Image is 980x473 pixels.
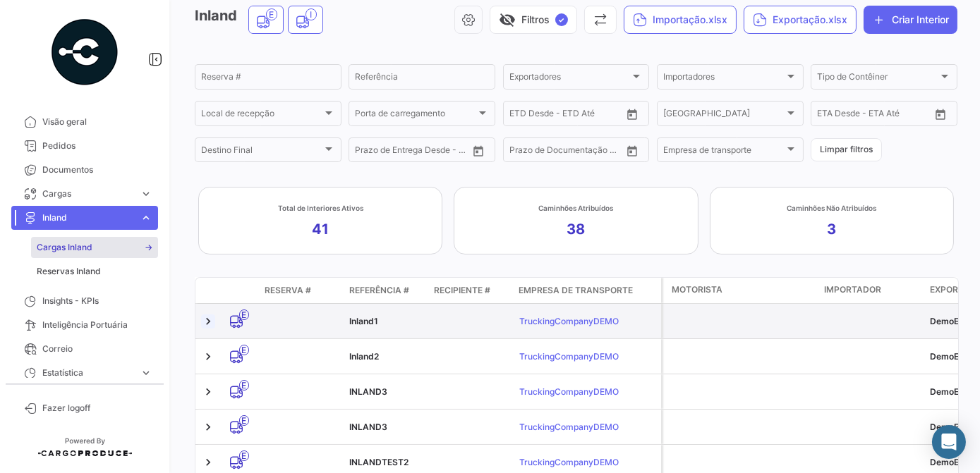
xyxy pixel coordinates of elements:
[195,6,327,34] h3: Inland
[663,278,818,303] datatable-header-cell: Motorista
[349,456,423,469] div: INLANDTEST2
[239,450,249,461] span: E
[864,6,957,34] button: Criar Interior
[31,237,158,258] a: Cargas Inland
[672,283,722,296] span: Motorista
[490,6,577,34] button: visibility_offFiltros✓
[519,380,619,403] button: TruckingCompanyDEMO
[787,202,876,214] app-kpi-label-title: Caminhões Não Atribuídos
[817,111,842,121] input: Desde
[259,278,344,302] datatable-header-cell: Reserva #
[622,140,643,161] button: Open calendar
[824,283,881,296] span: Importador
[42,343,152,355] span: Correio
[289,6,322,33] button: InlandImporter
[42,116,152,128] span: Visão geral
[239,380,249,391] span: E
[11,289,158,313] a: Insights - KPIs
[663,147,785,157] span: Empresa de transporte
[811,138,882,161] button: Limpar filtros
[249,6,283,33] button: InlandExporter
[519,345,619,368] button: TruckingCompanyDEMO
[545,147,598,157] input: Até
[42,402,152,414] span: Fazer logoff
[428,278,513,302] datatable-header-cell: Recipiente #
[624,6,737,34] button: Importação.xlsx
[817,74,938,84] span: Tipo de Contêiner
[509,74,631,84] span: Exportadores
[42,211,134,224] span: Inland
[622,104,643,125] button: Open calendar
[11,158,158,182] a: Documentos
[306,8,317,20] span: I
[499,11,516,28] span: visibility_off
[42,367,134,379] span: Estatística
[852,111,906,121] input: Até
[239,345,249,355] span: E
[140,211,152,224] span: expand_more
[201,111,322,121] span: Local de recepção
[355,111,476,121] span: Porta de carregamento
[663,74,785,84] span: Importadores
[538,202,613,214] app-kpi-label-title: Caminhões Atribuídos
[42,164,152,176] span: Documentos
[11,313,158,337] a: Inteligência Portuária
[140,367,152,379] span: expand_more
[344,278,428,302] datatable-header-cell: Referência #
[11,110,158,134] a: Visão geral
[355,147,380,157] input: Desde
[349,421,423,434] div: INLAND3
[266,8,277,20] span: E
[201,455,215,469] a: Expand/Collapse Row
[42,140,152,152] span: Pedidos
[11,134,158,158] a: Pedidos
[930,104,951,125] button: Open calendar
[519,309,619,333] button: TruckingCompanyDEMO
[567,219,585,239] app-kpi-label-value: 38
[201,385,215,399] a: Expand/Collapse Row
[349,350,423,363] div: Inland2
[11,337,158,361] a: Correio
[390,147,444,157] input: Até
[42,295,152,307] span: Insights - KPIs
[509,147,535,157] input: Desde
[349,386,423,398] div: INLAND3
[555,13,568,26] span: ✓
[201,314,215,328] a: Expand/Collapse Row
[519,284,633,297] span: Empresa de transporte
[513,278,661,302] datatable-header-cell: Empresa de transporte
[468,140,489,161] button: Open calendar
[224,285,259,296] datatable-header-cell: Categoria de transporte
[201,350,215,364] a: Expand/Collapse Row
[37,241,92,254] span: Cargas Inland
[265,284,311,297] span: Reserva #
[349,284,409,297] span: Referência #
[663,111,785,121] span: [GEOGRAPHIC_DATA]
[239,309,249,320] span: E
[434,284,490,297] span: Recipiente #
[140,188,152,200] span: expand_more
[744,6,857,34] button: Exportação.xlsx
[818,278,924,303] datatable-header-cell: Importador
[201,147,322,157] span: Destino Final
[349,315,423,328] div: Inland1
[201,420,215,434] a: Expand/Collapse Row
[509,111,535,121] input: Desde
[42,319,152,331] span: Inteligência Portuária
[519,415,619,438] button: TruckingCompanyDEMO
[239,415,249,426] span: E
[37,265,101,278] span: Reservas Inland
[31,261,158,282] a: Reservas Inland
[42,188,134,200] span: Cargas
[545,111,598,121] input: Até
[827,219,836,239] app-kpi-label-value: 3
[49,17,120,87] img: powered-by.png
[932,425,966,459] div: Abrir Intercom Messenger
